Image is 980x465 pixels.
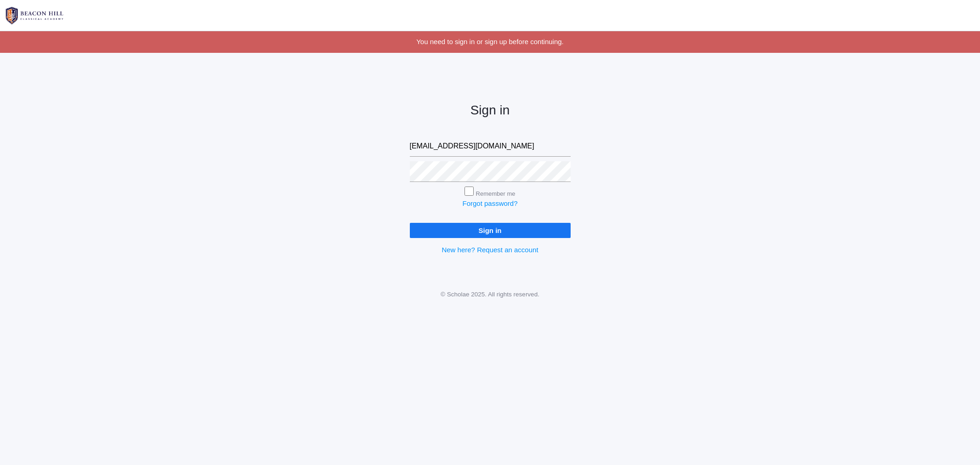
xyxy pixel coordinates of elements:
a: Forgot password? [462,199,517,207]
input: Sign in [410,223,571,238]
a: New here? Request an account [442,246,538,254]
h2: Sign in [410,103,571,118]
label: Remember me [476,190,515,197]
input: Email address [410,136,571,157]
